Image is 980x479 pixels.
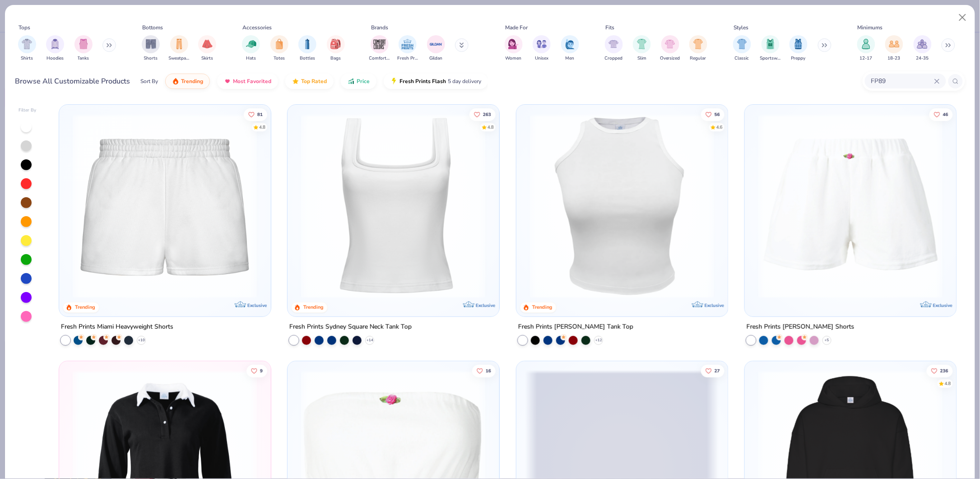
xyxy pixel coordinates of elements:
span: + 10 [138,337,144,343]
img: Hoodies Image [50,39,60,49]
button: filter button [633,35,651,62]
div: 4.8 [945,380,951,387]
button: Like [701,364,725,377]
button: Price [341,74,376,89]
div: filter for Bags [327,35,345,62]
div: filter for Classic [733,35,751,62]
span: Fresh Prints Flash [399,78,446,85]
img: flash.gif [390,78,398,85]
img: fb2978a2-0c0d-4fea-b25f-f829f5767f67 [719,114,912,298]
div: filter for Women [505,35,523,62]
div: filter for Regular [689,35,707,62]
img: Bottles Image [302,39,312,49]
button: filter button [198,35,216,62]
span: Sweatpants [169,55,190,62]
img: Unisex Image [537,39,547,49]
button: filter button [605,35,623,62]
div: Made For [505,23,528,32]
div: Fresh Prints [PERSON_NAME] Tank Top [518,321,633,332]
span: Cropped [605,55,623,62]
div: Fresh Prints [PERSON_NAME] Shorts [747,321,855,332]
div: filter for Skirts [198,35,216,62]
span: Slim [637,55,646,62]
img: Tanks Image [79,39,88,49]
button: Most Favorited [217,74,278,89]
span: Preppy [791,55,806,62]
button: filter button [74,35,93,62]
div: filter for Gildan [427,35,445,62]
div: Browse All Customizable Products [15,76,130,87]
img: TopRated.gif [292,78,299,85]
span: Sportswear [760,55,781,62]
span: Most Favorited [233,78,271,85]
div: 4.8 [259,124,265,130]
span: Regular [690,55,706,62]
button: Like [701,108,725,121]
img: 18-23 Image [889,39,900,49]
div: filter for Preppy [790,35,808,62]
span: 27 [715,368,720,373]
div: filter for Hats [242,35,260,62]
button: filter button [857,35,875,62]
img: Preppy Image [794,39,804,49]
div: Brands [371,23,388,32]
span: Totes [274,55,285,62]
button: Top Rated [285,74,334,89]
span: Fresh Prints [397,55,418,62]
div: Fresh Prints Sydney Square Neck Tank Top [289,321,412,332]
img: Regular Image [693,39,704,49]
span: Oversized [660,55,680,62]
span: Shorts [144,55,158,62]
button: filter button [733,35,751,62]
img: af8dff09-eddf-408b-b5dc-51145765dcf2 [68,114,261,298]
div: filter for Shirts [18,35,36,62]
span: + 5 [825,337,829,343]
button: Like [927,364,953,377]
button: filter button [427,35,445,62]
img: Shorts Image [146,39,156,49]
span: Top Rated [301,78,327,85]
div: filter for Tanks [74,35,93,62]
button: Like [244,108,267,121]
div: filter for Men [561,35,579,62]
img: Classic Image [737,39,748,49]
button: filter button [46,35,64,62]
button: filter button [142,35,160,62]
button: filter button [885,35,903,62]
button: filter button [760,35,781,62]
div: filter for Totes [270,35,288,62]
span: 12-17 [860,55,873,62]
span: 18-23 [888,55,901,62]
div: filter for Unisex [533,35,551,62]
img: 94a2aa95-cd2b-4983-969b-ecd512716e9a [297,114,490,298]
span: Skirts [201,55,213,62]
img: Women Image [508,39,519,49]
button: filter button [369,35,390,62]
div: Bottoms [143,23,163,32]
button: filter button [397,35,418,62]
button: filter button [914,35,932,62]
span: Bottles [300,55,315,62]
div: Fresh Prints Miami Heavyweight Shorts [61,321,173,332]
div: Sort By [140,77,158,85]
span: 9 [260,368,263,373]
img: a88b619d-8dd7-4971-8a75-9e7ec3244d54 [261,114,455,298]
button: filter button [561,35,579,62]
button: filter button [660,35,680,62]
img: 24-35 Image [917,39,928,49]
span: 236 [940,368,948,373]
span: 46 [943,112,948,116]
span: 5 day delivery [448,76,481,87]
img: 6b792ad1-0a92-4c6c-867d-0a513d180b94 [754,114,947,298]
span: Classic [735,55,749,62]
span: Gildan [429,55,442,62]
span: Price [357,78,370,85]
img: trending.gif [172,78,179,85]
div: filter for Comfort Colors [369,35,390,62]
img: Fresh Prints Image [401,37,414,51]
div: filter for Slim [633,35,651,62]
div: filter for Bottles [298,35,316,62]
span: Exclusive [933,302,952,308]
img: Sportswear Image [766,39,776,49]
button: filter button [533,35,551,62]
